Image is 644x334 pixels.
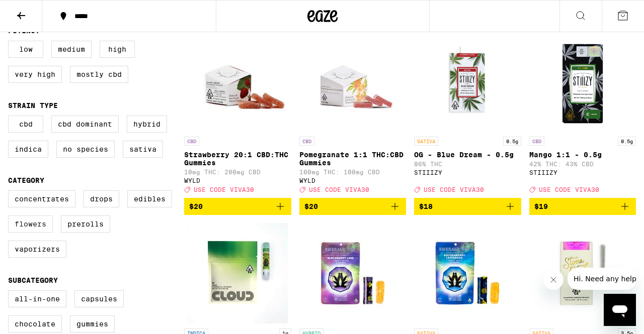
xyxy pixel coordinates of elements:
[8,190,75,207] label: Concentrates
[184,31,291,198] a: Open page for Strawberry 20:1 CBD:THC Gummies from WYLD
[61,215,110,233] label: Prerolls
[299,169,407,175] p: 100mg THC: 100mg CBD
[618,137,636,146] p: 0.5g
[568,268,636,290] iframe: Message from company
[299,31,407,198] a: Open page for Pomegranate 1:1 THC:CBD Gummies from WYLD
[414,151,521,159] p: OG - Blue Dream - 0.5g
[123,141,163,158] label: Sativa
[51,116,119,133] label: CBD Dominant
[414,198,521,215] button: Add to bag
[417,31,518,132] img: STIIIZY - OG - Blue Dream - 0.5g
[543,270,563,290] iframe: Close message
[414,161,521,167] p: 86% THC
[84,190,119,207] label: Drops
[529,31,636,198] a: Open page for Mango 1:1 - 0.5g from STIIIZY
[194,186,254,193] span: USE CODE VIVA30
[414,137,438,146] p: SATIVA
[8,315,62,332] label: Chocolate
[529,169,636,176] div: STIIIZY
[51,41,92,58] label: Medium
[8,116,43,133] label: CBD
[184,198,291,215] button: Add to bag
[8,101,58,109] legend: Strain Type
[414,169,521,176] div: STIIIZY
[8,66,62,83] label: Very High
[74,290,124,307] label: Capsules
[417,223,518,323] img: Emerald Sky - Boysenberry Lemonade Live Resin Gummies
[184,137,199,146] p: CBD
[8,241,66,258] label: Vaporizers
[127,116,167,133] label: Hybrid
[503,137,521,146] p: 0.5g
[532,223,633,323] img: Stone Road - Sour Amnesia Haze Infused 5-Pack - 3.5g
[187,223,288,323] img: Cloud - Granddaddy Purple - 1g
[8,276,58,284] legend: Subcategory
[309,186,369,193] span: USE CODE VIVA30
[414,31,521,198] a: Open page for OG - Blue Dream - 0.5g from STIIIZY
[56,141,115,158] label: No Species
[6,7,72,15] span: Hi. Need any help?
[8,141,48,158] label: Indica
[8,290,66,307] label: All-In-One
[529,137,544,146] p: CBD
[529,198,636,215] button: Add to bag
[70,315,115,332] label: Gummies
[529,151,636,159] p: Mango 1:1 - 0.5g
[534,202,548,210] span: $19
[424,186,484,193] span: USE CODE VIVA30
[604,294,636,326] iframe: Button to launch messaging window
[419,202,433,210] span: $18
[8,41,43,58] label: Low
[184,177,291,184] div: WYLD
[184,151,291,167] p: Strawberry 20:1 CBD:THC Gummies
[184,169,291,175] p: 10mg THC: 200mg CBD
[302,223,403,323] img: Emerald Sky - Blackberry Lime Live Resin Gummies
[532,31,633,132] img: STIIIZY - Mango 1:1 - 0.5g
[8,215,53,233] label: Flowers
[304,202,318,210] span: $20
[70,66,128,83] label: Mostly CBD
[299,177,407,184] div: WYLD
[529,161,636,167] p: 42% THC: 43% CBD
[127,190,172,207] label: Edibles
[539,186,599,193] span: USE CODE VIVA30
[8,176,44,184] legend: Category
[100,41,135,58] label: High
[299,198,407,215] button: Add to bag
[299,137,314,146] p: CBD
[302,31,403,132] img: WYLD - Pomegranate 1:1 THC:CBD Gummies
[187,31,288,132] img: WYLD - Strawberry 20:1 CBD:THC Gummies
[299,151,407,167] p: Pomegranate 1:1 THC:CBD Gummies
[189,202,203,210] span: $20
